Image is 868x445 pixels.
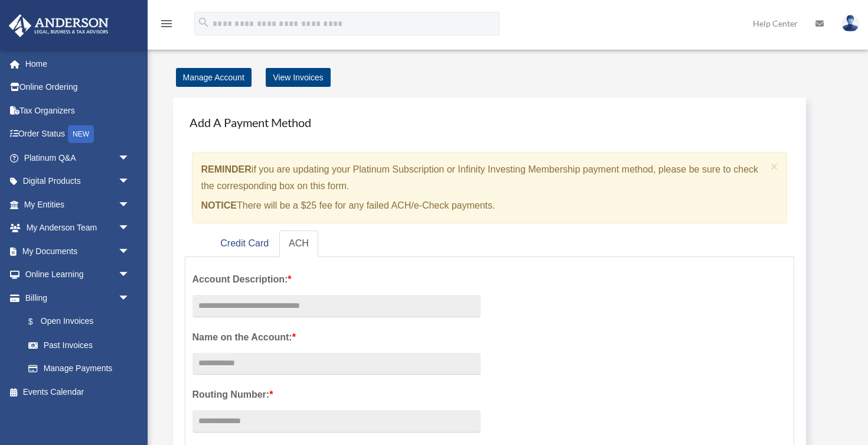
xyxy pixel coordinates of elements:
h4: Add A Payment Method [185,109,795,135]
label: Name on the Account: [192,329,481,346]
a: Manage Payments [17,357,142,381]
a: My Entitiesarrow_drop_down [8,193,148,216]
a: Past Invoices [17,333,148,357]
a: My Documentsarrow_drop_down [8,239,148,263]
i: menu [159,17,174,31]
span: arrow_drop_down [118,286,142,310]
a: Tax Organizers [8,99,148,122]
span: arrow_drop_down [118,193,142,217]
div: if you are updating your Platinum Subscription or Infinity Investing Membership payment method, p... [192,152,788,223]
div: NEW [68,125,94,143]
span: $ [35,314,41,329]
a: Online Ordering [8,76,148,99]
span: × [771,160,778,173]
span: arrow_drop_down [118,170,142,194]
a: $Open Invoices [17,310,148,334]
a: Events Calendar [8,380,148,404]
button: Close [771,160,778,173]
a: My Anderson Teamarrow_drop_down [8,216,148,240]
label: Routing Number: [192,386,481,403]
a: menu [159,21,174,31]
a: Order StatusNEW [8,122,148,147]
a: Online Learningarrow_drop_down [8,263,148,287]
strong: NOTICE [201,200,237,210]
span: arrow_drop_down [118,216,142,241]
p: There will be a $25 fee for any failed ACH/e-Check payments. [201,197,766,214]
span: arrow_drop_down [118,239,142,264]
span: arrow_drop_down [118,146,142,170]
a: Digital Productsarrow_drop_down [8,170,148,193]
a: Home [8,52,148,76]
a: ACH [279,230,318,257]
a: Credit Card [211,230,278,257]
label: Account Description: [192,271,481,288]
a: Platinum Q&Aarrow_drop_down [8,146,148,170]
a: View Invoices [266,68,330,87]
i: search [197,16,210,29]
a: Billingarrow_drop_down [8,286,148,310]
strong: REMINDER [201,164,252,174]
img: Anderson Advisors Platinum Portal [5,14,112,37]
span: arrow_drop_down [118,263,142,287]
a: Manage Account [176,68,252,87]
img: User Pic [841,15,859,32]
